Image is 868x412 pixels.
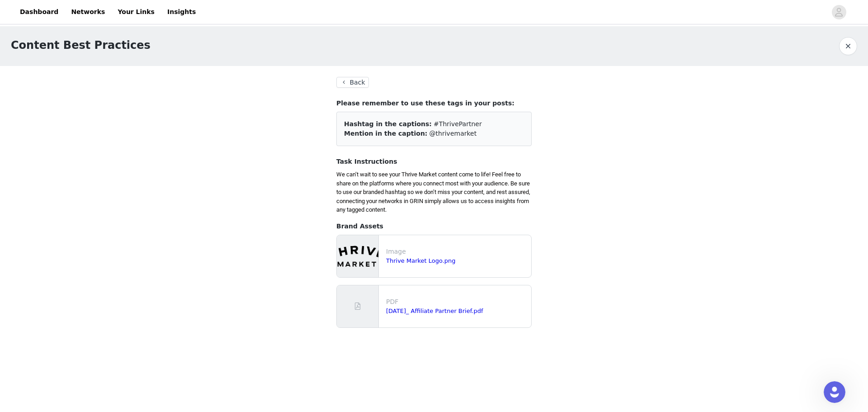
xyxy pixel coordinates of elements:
a: [DATE]_ Affiliate Partner Brief.pdf [386,308,483,314]
p: PDF [386,297,528,307]
span: We can’t wait to see your Thrive Market content come to life! Feel free to share on the platforms... [336,171,530,213]
h4: Please remember to use these tags in your posts: [336,99,532,108]
div: avatar [835,5,843,19]
span: #ThrivePartner [434,120,482,128]
iframe: Intercom live chat [824,381,845,403]
span: @thrivemarket [429,130,477,137]
a: Networks [66,2,110,22]
h1: Content Best Practices [11,37,151,53]
h4: Task Instructions [336,157,532,166]
button: Back [336,77,369,88]
img: file [337,235,378,277]
a: Insights [162,2,201,22]
a: Dashboard [14,2,64,22]
span: Hashtag in the captions: [344,120,432,128]
h4: Brand Assets [336,222,532,231]
span: Mention in the caption: [344,130,427,137]
p: Image [386,247,528,256]
a: Your Links [112,2,160,22]
a: Thrive Market Logo.png [386,257,456,264]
